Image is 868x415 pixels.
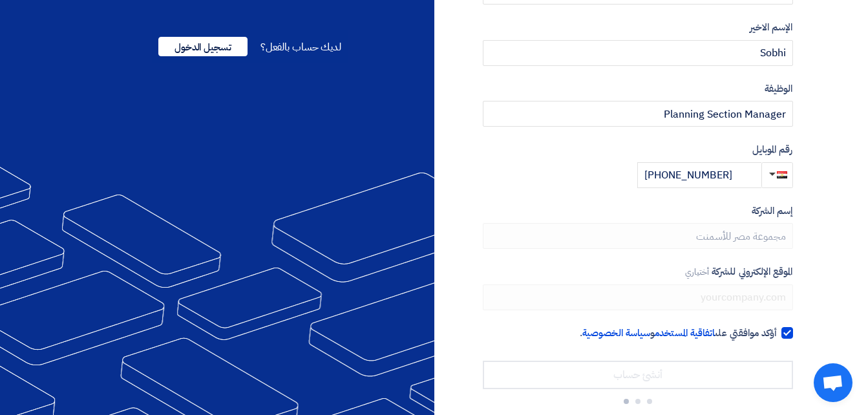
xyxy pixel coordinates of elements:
label: الإسم الاخير [483,20,793,35]
input: أنشئ حساب [483,361,793,389]
span: أختياري [685,266,710,278]
input: أدخل رقم الموبايل ... [637,162,761,188]
div: Open chat [814,363,852,402]
span: تسجيل الدخول [158,37,248,56]
label: الوظيفة [483,81,793,96]
input: yourcompany.com [483,284,793,310]
label: إسم الشركة [483,204,793,218]
input: أدخل إسم الشركة ... [483,223,793,249]
span: أؤكد موافقتي على و . [580,326,777,341]
input: أدخل الوظيفة ... [483,101,793,127]
a: اتفاقية المستخدم [655,326,715,340]
input: أدخل الإسم الاخير ... [483,40,793,66]
label: رقم الموبايل [483,142,793,157]
label: الموقع الإلكتروني للشركة [483,264,793,279]
a: تسجيل الدخول [158,39,248,55]
a: سياسة الخصوصية [582,326,650,340]
span: لديك حساب بالفعل؟ [260,39,341,55]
